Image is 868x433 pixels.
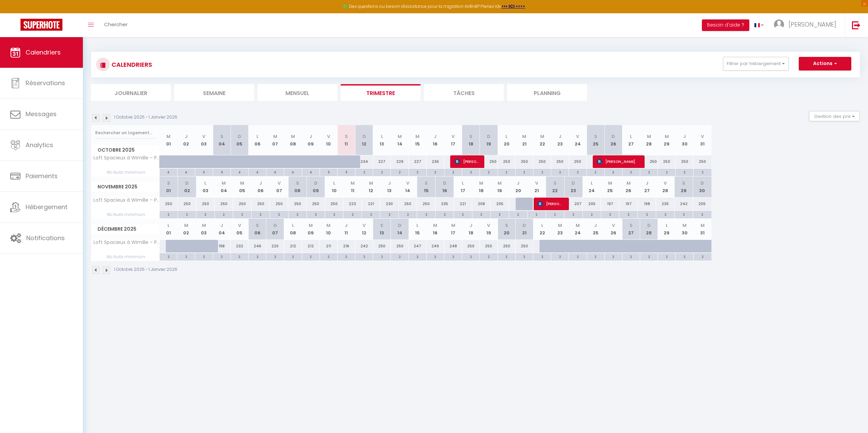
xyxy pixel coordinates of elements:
th: 10 [320,219,337,239]
div: 2 [564,211,583,217]
th: 05 [231,219,248,239]
div: 2 [178,211,196,217]
div: 2 [355,169,373,175]
th: 08 [284,219,302,239]
img: ... [774,19,784,30]
th: 16 [426,219,444,239]
div: 5 [320,169,337,175]
abbr: L [591,180,593,186]
th: 06 [248,219,266,239]
div: 2 [601,211,619,217]
th: 21 [515,125,533,155]
abbr: M [627,180,631,186]
abbr: S [425,180,428,186]
th: 17 [444,219,462,239]
abbr: S [554,180,557,186]
th: 14 [399,176,417,197]
li: Mensuel [258,84,337,101]
abbr: L [204,180,206,186]
div: 250 [325,198,343,210]
span: Notifications [26,234,65,242]
div: 2 [516,169,533,175]
div: 4 [177,169,195,175]
div: 2 [196,211,215,217]
abbr: S [682,180,685,186]
div: 235 [656,198,675,210]
div: 250 [515,155,533,168]
th: 05 [231,125,248,155]
div: 250 [417,198,436,210]
abbr: V [278,180,281,186]
abbr: S [167,180,170,186]
abbr: J [259,180,262,186]
input: Rechercher un logement... [95,127,156,139]
span: Analytics [26,141,53,149]
button: Filtrer par hébergement [723,57,789,71]
div: 2 [307,211,325,217]
div: 221 [362,198,380,210]
div: 2 [675,211,693,217]
div: 2 [325,211,343,217]
th: 18 [462,125,480,155]
div: 2 [640,169,658,175]
th: 04 [213,125,231,155]
abbr: V [327,133,330,140]
div: 2 [587,169,604,175]
th: 24 [583,176,601,197]
abbr: V [238,222,241,229]
div: 197 [601,198,619,210]
th: 29 [675,176,693,197]
div: 205 [490,198,509,210]
th: 21 [515,219,533,239]
th: 24 [569,125,587,155]
th: 04 [215,176,233,197]
abbr: D [185,180,189,186]
th: 30 [693,176,711,197]
th: 19 [480,219,498,239]
div: 2 [462,169,480,175]
th: 07 [266,219,284,239]
abbr: M [202,222,206,229]
th: 27 [622,125,640,155]
div: 2 [622,169,640,175]
th: 31 [693,125,711,155]
div: 2 [343,211,362,217]
abbr: M [351,180,355,186]
span: Hébergement [26,203,68,211]
div: 2 [380,211,398,217]
th: 16 [426,125,444,155]
abbr: L [167,222,170,229]
th: 28 [640,219,658,239]
div: 223 [343,198,362,210]
span: Novembre 2025 [91,182,159,192]
div: 2 [252,211,270,217]
div: 2 [509,211,527,217]
div: 250 [307,198,325,210]
span: Loft Spacieux à Wimille – Proche de Nausicaa et des Plages, 8 couchages [92,155,161,160]
abbr: M [222,180,226,186]
abbr: J [220,222,223,229]
div: 250 [676,155,693,168]
div: 250 [640,155,658,168]
span: Messages [26,110,57,118]
abbr: M [665,133,669,140]
div: 2 [233,211,251,217]
th: 29 [658,125,676,155]
th: 03 [196,176,215,197]
span: [PERSON_NAME] [538,197,561,210]
th: 13 [373,125,391,155]
div: 230 [380,198,399,210]
th: 12 [362,176,380,197]
div: 250 [288,198,307,210]
th: 30 [676,219,693,239]
abbr: S [469,133,472,140]
div: 2 [658,169,675,175]
div: 198 [638,198,656,210]
th: 25 [601,176,619,197]
th: 29 [658,219,676,239]
abbr: L [333,180,335,186]
div: 242 [675,198,693,210]
div: 234 [355,155,373,168]
th: 16 [436,176,454,197]
div: 250 [533,155,551,168]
